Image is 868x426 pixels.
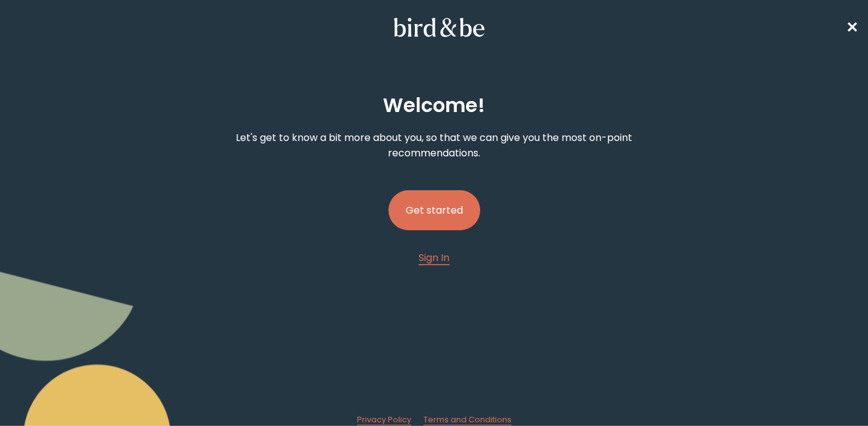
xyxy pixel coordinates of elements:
a: ✕ [846,17,858,38]
span: Privacy Policy [357,414,411,425]
p: Let's get to know a bit more about you, so that we can give you the most on-point recommendations. [227,130,641,161]
h2: Welcome ! [383,90,485,120]
span: Terms and Conditions [424,414,512,425]
a: Get started [388,171,480,250]
button: Get started [388,190,480,230]
span: ✕ [846,17,858,38]
a: Sign In [419,250,449,265]
a: Privacy Policy [357,414,411,425]
span: Sign In [419,251,449,265]
a: Terms and Conditions [424,414,512,425]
